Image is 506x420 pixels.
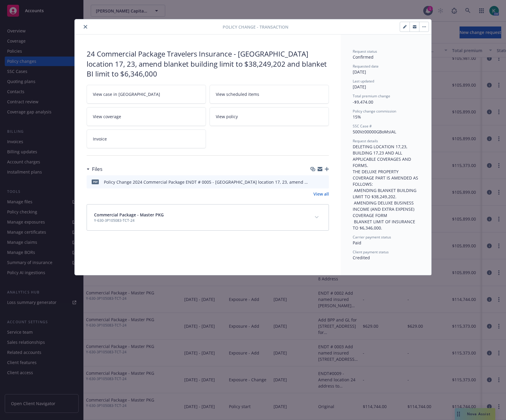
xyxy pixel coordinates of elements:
[353,69,366,75] span: [DATE]
[92,179,99,184] span: pdf
[353,255,370,260] span: Credited
[210,85,329,104] a: View scheduled items
[312,179,316,185] button: download file
[104,179,309,185] div: Policy Change 2024 Commercial Package ENDT # 0005 - [GEOGRAPHIC_DATA] location 17, 23, amend blan...
[353,138,378,143] span: Request details
[87,204,329,230] div: Commercial Package - Master PKGY-630-3P105083-TCT-24expand content
[223,24,288,30] span: Policy change - Transaction
[353,124,372,129] span: SSC Case #
[210,107,329,126] a: View policy
[353,79,374,84] span: Last updated
[353,49,377,54] span: Request status
[353,84,366,90] span: [DATE]
[87,107,206,126] a: View coverage
[92,165,102,173] h3: Files
[87,85,206,104] a: View case in [GEOGRAPHIC_DATA]
[353,99,373,105] span: -$9,474.00
[353,109,396,114] span: Policy change commission
[353,114,361,120] span: 15%
[353,93,390,99] span: Total premium change
[87,165,102,173] div: Files
[353,240,361,246] span: Paid
[353,129,396,135] span: 500Vz00000GBoMsIAL
[93,136,107,142] span: Invoice
[93,91,160,97] span: View case in [GEOGRAPHIC_DATA]
[312,213,321,222] button: expand content
[353,54,374,60] span: Confirmed
[321,179,327,185] button: preview file
[87,129,206,148] a: Invoice
[313,191,329,197] a: View all
[353,249,389,255] span: Client payment status
[87,49,329,79] div: 24 Commercial Package Travelers Insurance - [GEOGRAPHIC_DATA] location 17, 23, amend blanket buil...
[94,212,164,218] span: Commercial Package - Master PKG
[94,218,164,223] span: Y-630-3P105083-TCT-24
[216,91,259,97] span: View scheduled items
[353,64,379,69] span: Requested date
[353,235,391,240] span: Carrier payment status
[93,113,121,120] span: View coverage
[353,144,419,231] span: DELETING LOCATION 17,23, BUILDING 17,23 AND ALL APPLICABLE COVERAGES AND FORMS. THE DELUXE PROPER...
[82,23,89,30] button: close
[216,113,238,120] span: View policy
